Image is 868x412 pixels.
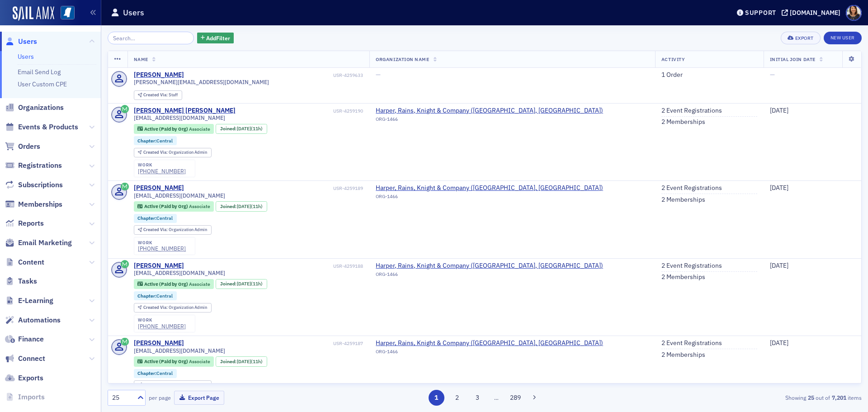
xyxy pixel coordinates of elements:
[18,103,64,113] span: Organizations
[429,390,444,406] button: 1
[189,358,210,365] span: Associate
[18,122,78,132] span: Events & Products
[137,137,156,144] span: Chapter :
[137,370,156,376] span: Chapter :
[134,79,269,85] span: [PERSON_NAME][EMAIL_ADDRESS][DOMAIN_NAME]
[5,276,37,286] a: Tasks
[134,184,184,192] div: [PERSON_NAME]
[134,225,212,235] div: Created Via: Organization Admin
[830,393,848,402] strong: 7,201
[661,56,685,62] span: Activity
[149,393,171,402] label: per page
[220,204,237,209] span: Joined :
[661,107,722,115] a: 2 Event Registrations
[137,281,210,287] a: Active (Paid by Org) Associate
[134,369,177,378] div: Chapter:
[18,257,44,267] span: Content
[661,273,705,281] a: 2 Memberships
[138,162,186,168] div: work
[661,71,683,79] a: 1 Order
[5,199,62,209] a: Memberships
[376,262,603,270] span: Harper, Rains, Knight & Company (Ridgeland, MS)
[5,122,78,132] a: Events & Products
[661,196,705,204] a: 2 Memberships
[770,71,775,79] span: —
[134,339,184,347] div: [PERSON_NAME]
[138,168,186,175] a: [PHONE_NUMBER]
[137,215,156,221] span: Chapter :
[661,118,705,126] a: 2 Memberships
[790,9,840,17] div: [DOMAIN_NAME]
[376,339,603,347] a: Harper, Rains, Knight & Company ([GEOGRAPHIC_DATA], [GEOGRAPHIC_DATA])
[185,341,363,346] div: USR-4259187
[237,280,251,287] span: [DATE]
[220,359,237,365] span: Joined :
[5,354,45,364] a: Connect
[795,36,814,41] div: Export
[185,72,363,78] div: USR-4259633
[470,390,486,406] button: 3
[376,71,381,79] span: —
[18,315,61,325] span: Automations
[134,124,214,134] div: Active (Paid by Org): Active (Paid by Org): Associate
[61,6,75,20] img: SailAMX
[134,201,214,211] div: Active (Paid by Org): Active (Paid by Org): Associate
[137,138,173,144] a: Chapter:Central
[18,68,61,76] a: Email Send Log
[824,32,862,44] a: New User
[5,218,44,228] a: Reports
[18,218,44,228] span: Reports
[143,305,207,310] div: Organization Admin
[770,106,788,114] span: [DATE]
[18,238,72,248] span: Email Marketing
[237,203,251,209] span: [DATE]
[143,92,169,98] span: Created Via :
[134,380,212,390] div: Created Via: Organization Admin
[237,108,363,114] div: USR-4259190
[134,291,177,300] div: Chapter:
[137,370,173,376] a: Chapter:Central
[5,238,72,248] a: Email Marketing
[376,116,603,125] div: ORG-1466
[220,126,237,132] span: Joined :
[449,390,465,406] button: 2
[661,351,705,359] a: 2 Memberships
[144,358,189,365] span: Active (Paid by Org)
[143,227,207,232] div: Organization Admin
[134,192,225,199] span: [EMAIL_ADDRESS][DOMAIN_NAME]
[806,393,816,402] strong: 25
[143,304,169,310] span: Created Via :
[216,356,267,366] div: Joined: 2025-09-03 00:00:00
[138,245,186,252] a: [PHONE_NUMBER]
[18,354,45,364] span: Connect
[376,107,603,115] a: Harper, Rains, Knight & Company ([GEOGRAPHIC_DATA], [GEOGRAPHIC_DATA])
[134,262,184,270] div: [PERSON_NAME]
[770,56,816,62] span: Initial Join Date
[617,393,862,402] div: Showing out of items
[112,393,132,403] div: 25
[770,261,788,270] span: [DATE]
[237,126,263,132] div: (11h)
[376,184,603,192] span: Harper, Rains, Knight & Company (Ridgeland, MS)
[5,315,61,325] a: Automations
[220,281,237,287] span: Joined :
[174,391,224,405] button: Export Page
[134,114,225,121] span: [EMAIL_ADDRESS][DOMAIN_NAME]
[490,393,503,402] span: …
[134,107,236,115] a: [PERSON_NAME] [PERSON_NAME]
[376,107,603,115] span: Harper, Rains, Knight & Company (Ridgeland, MS)
[376,349,603,358] div: ORG-1466
[189,126,210,132] span: Associate
[138,323,186,330] a: [PHONE_NUMBER]
[5,180,63,190] a: Subscriptions
[770,184,788,192] span: [DATE]
[185,185,363,191] div: USR-4259189
[13,6,54,21] img: SailAMX
[781,32,820,44] button: Export
[144,203,189,209] span: Active (Paid by Org)
[237,125,251,132] span: [DATE]
[134,71,184,79] div: [PERSON_NAME]
[5,37,37,47] a: Users
[143,149,169,155] span: Created Via :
